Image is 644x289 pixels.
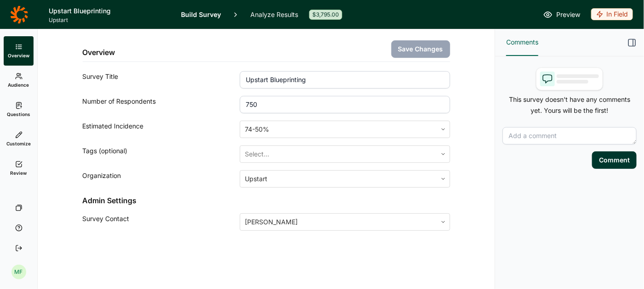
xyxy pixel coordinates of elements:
[591,8,633,20] div: In Field
[83,213,240,231] div: Survey Contact
[240,96,450,113] input: 1000
[83,71,240,89] div: Survey Title
[4,66,34,95] a: Audience
[11,170,27,176] span: Review
[11,265,26,279] div: MF
[83,47,115,58] h2: Overview
[4,36,34,66] a: Overview
[556,9,580,20] span: Preview
[503,94,637,116] p: This survey doesn't have any comments yet. Yours will be the first!
[8,82,29,88] span: Audience
[506,29,538,56] button: Comments
[6,140,31,147] span: Customize
[7,111,30,117] span: Questions
[83,121,240,138] div: Estimated Incidence
[4,154,34,183] a: Review
[83,195,450,206] h2: Admin Settings
[49,6,170,17] h1: Upstart Blueprinting
[543,9,580,20] a: Preview
[8,52,29,59] span: Overview
[83,170,240,188] div: Organization
[4,95,34,124] a: Questions
[4,124,34,154] a: Customize
[240,71,450,89] input: ex: Package testing study
[592,151,637,169] button: Comment
[309,10,342,20] div: $3,795.00
[391,40,450,58] button: Save Changes
[49,17,170,24] span: Upstart
[506,37,538,48] span: Comments
[83,96,240,113] div: Number of Respondents
[591,8,633,21] button: In Field
[83,145,240,163] div: Tags (optional)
